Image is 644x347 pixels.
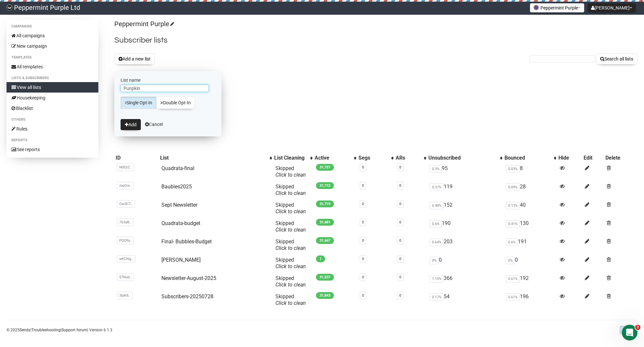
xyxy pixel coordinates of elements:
a: 0 [362,183,364,188]
input: The name of your new list [121,85,209,92]
a: Click to clean [275,282,306,288]
span: Skipped [275,293,306,306]
span: Skipped [275,220,306,233]
a: 0 [362,220,364,224]
th: ARs: No sort applied, activate to apply an ascending sort [394,153,427,163]
span: 1.15% [430,275,444,283]
span: N0QtZ.. [117,164,134,171]
span: 3IpK8.. [117,292,133,299]
span: 0.09% [506,183,520,191]
span: Ow3C7.. [117,200,135,208]
td: 0 [503,254,557,272]
a: 0 [399,165,401,169]
td: 203 [427,236,503,254]
button: [PERSON_NAME] [587,3,636,12]
button: Add a new list [114,53,155,64]
a: Final- Bubbles-Budget [161,238,212,245]
span: 31,712 [316,182,334,189]
span: 0.61% [506,293,520,301]
td: 8 [503,163,557,181]
a: Quadrata-budget [161,220,200,226]
a: Single Opt-In [121,96,157,109]
td: 192 [503,272,557,291]
li: Lists & subscribers [7,74,98,82]
td: 130 [503,217,557,236]
span: 0.37% [430,183,444,191]
span: 0.13% [506,202,520,209]
a: Click to clean [275,227,306,233]
a: 0 [399,293,401,298]
li: Reports [7,136,98,144]
a: Click to clean [275,300,306,306]
a: 0 [399,220,401,224]
a: Click to clean [275,172,306,178]
a: 0 [399,275,401,279]
td: 152 [427,199,503,217]
li: Campaigns [7,23,98,30]
td: 0 [427,254,503,272]
img: 8e84c496d3b51a6c2b78e42e4056443a [7,5,12,10]
iframe: Intercom live chat [622,325,637,340]
th: Active: No sort applied, activate to apply an ascending sort [313,153,357,163]
span: Skipped [275,238,306,251]
span: Skipped [275,165,306,178]
th: Segs: No sort applied, activate to apply an ascending sort [357,153,394,163]
td: 190 [427,217,503,236]
td: 28 [503,181,557,199]
span: 31,667 [316,237,334,244]
span: 0.03% [506,165,520,173]
img: 1.png [534,5,539,10]
a: Quadrata-final [161,165,194,171]
span: 763aB.. [117,218,134,226]
a: 0 [362,238,364,243]
a: Sept Newsletter [161,202,197,208]
a: Blacklist [7,103,98,113]
span: 0.48% [430,202,444,209]
th: Hide: No sort applied, sorting is disabled [557,153,583,163]
span: 0% [430,257,439,264]
th: List: No sort applied, activate to apply an ascending sort [159,153,272,163]
span: 0.6% [506,238,518,246]
span: 31,681 [316,219,334,226]
div: Hide [558,155,581,161]
button: Peppermint Purple [530,3,584,12]
a: Click to clean [275,190,306,196]
a: 0 [399,238,401,243]
a: 0 [362,165,364,169]
a: See reports [7,144,98,155]
td: 95 [427,163,503,181]
span: 0% [506,257,515,264]
a: Rules [7,124,98,134]
div: ID [116,155,157,161]
a: 0 [362,257,364,261]
h2: Subscriber lists [114,34,637,46]
span: 1 [316,255,325,262]
button: Search all lists [596,53,637,64]
span: 57Nub.. [117,273,134,281]
th: Edit: No sort applied, sorting is disabled [582,153,604,163]
a: 0 [399,183,401,188]
a: [PERSON_NAME] [161,257,201,263]
a: 0 [399,257,401,261]
a: Click to clean [275,263,306,269]
a: Newsletter-August-2025 [161,275,216,281]
a: Support forum [61,328,87,332]
td: 366 [427,272,503,291]
a: Subscribers-20250728 [161,293,213,300]
a: Peppermint Purple [114,20,173,28]
span: 0.3% [430,165,442,173]
a: New campaign [7,41,98,51]
div: List [160,155,266,161]
span: wKCNg.. [117,255,135,263]
label: List name [121,77,215,83]
div: Unsubscribed [428,155,497,161]
th: ID: No sort applied, sorting is disabled [114,153,159,163]
a: View all lists [7,82,98,93]
td: 40 [503,199,557,217]
div: Delete [605,155,636,161]
span: 0.61% [506,275,520,283]
div: Bounced [504,155,551,161]
span: 31,719 [316,200,334,207]
a: All campaigns [7,30,98,41]
div: Active [315,155,351,161]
